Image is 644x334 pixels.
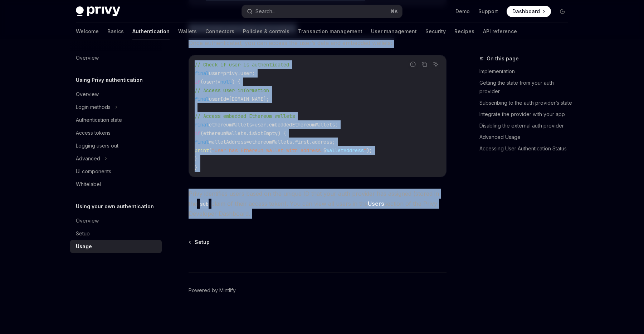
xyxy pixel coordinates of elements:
a: Authentication [132,23,170,40]
span: ); [366,147,372,154]
button: Toggle dark mode [557,6,568,17]
span: final [195,139,209,145]
a: UI components [70,165,162,178]
a: Whitelabel [70,178,162,191]
span: = [252,121,255,128]
span: Privy identifies users based on the unique ID that your auth provider has assigned (stored in the... [189,189,447,219]
a: Welcome [76,23,99,40]
a: Overview [70,88,162,101]
span: print [195,147,209,154]
a: Setup [70,227,162,240]
button: Ask AI [431,60,440,69]
span: = [246,139,249,145]
span: null [220,79,232,85]
span: final [195,121,209,128]
span: ethereumWallets.first.address; [249,139,335,145]
span: // Access user information [195,87,269,94]
a: Powered by Mintlify [189,287,236,294]
a: Advanced Usage [479,131,574,143]
span: ethereumWallets [209,121,252,128]
span: // Check if user is authenticated [195,61,289,68]
span: user.embeddedEthereumWallets; [255,121,338,128]
code: sub [197,200,211,208]
img: dark logo [76,6,120,16]
a: Overview [70,51,162,64]
a: Setup [189,239,210,246]
span: walletAddress [209,139,246,145]
a: Dashboard [507,6,551,17]
span: Once authenticated, you can access the user’s data and embedded wallets: [189,38,447,48]
a: Overview [70,214,162,227]
div: UI components [76,167,111,176]
span: ⌘ K [390,9,398,14]
button: Login methods [70,101,162,114]
h5: Using your own authentication [76,202,154,211]
span: walletAddress [326,147,364,154]
span: ) { [232,79,240,85]
div: Usage [76,242,92,251]
div: Logging users out [76,141,118,150]
span: = [226,96,229,102]
span: userId [209,96,226,102]
a: Transaction management [298,23,362,40]
a: Connectors [205,23,234,40]
a: Getting the state from your auth provider [479,77,574,97]
a: Access tokens [70,126,162,139]
a: Authentication state [70,114,162,126]
span: } [195,164,197,171]
span: On this page [487,54,519,63]
a: Accessing User Authentication Status [479,143,574,154]
div: Access tokens [76,129,111,137]
div: Overview [76,90,99,99]
div: Login methods [76,103,111,111]
span: $ [323,147,326,154]
a: Wallets [178,23,197,40]
span: } [195,156,197,162]
span: if [195,130,200,136]
span: Setup [195,239,210,246]
button: Advanced [70,152,162,165]
span: (ethereumWallets.isNotEmpty) { [200,130,286,136]
div: Overview [76,216,99,225]
a: Usage [70,240,162,253]
a: User management [371,23,417,40]
span: // Access embedded Ethereum wallets [195,113,295,119]
a: Subscribing to the auth provider’s state [479,97,574,109]
a: Support [478,8,498,15]
span: privy.user; [223,70,255,76]
div: Whitelabel [76,180,101,189]
div: Search... [255,7,275,16]
a: Policies & controls [243,23,289,40]
strong: Users [368,200,384,207]
span: "User has Ethereum wallet with address: [212,147,323,154]
h5: Using Privy authentication [76,76,143,84]
a: Logging users out [70,139,162,152]
a: Security [425,23,446,40]
div: Overview [76,54,99,62]
span: if [195,79,200,85]
div: Advanced [76,154,100,163]
a: Basics [107,23,124,40]
a: Implementation [479,66,574,77]
span: final [195,70,209,76]
button: Copy the contents from the code block [420,60,429,69]
span: = [220,70,223,76]
div: Setup [76,229,90,238]
span: final [195,96,209,102]
span: Dashboard [512,8,540,15]
span: user [209,70,220,76]
a: Demo [455,8,470,15]
div: Authentication state [76,116,122,124]
a: Disabling the external auth provider [479,120,574,131]
a: Integrate the provider with your app [479,109,574,120]
span: " [364,147,366,154]
button: Search...⌘K [242,5,402,18]
span: ( [209,147,212,154]
a: Recipes [454,23,474,40]
span: (user [200,79,215,85]
span: [DOMAIN_NAME]; [229,96,269,102]
button: Report incorrect code [408,60,418,69]
span: != [215,79,220,85]
a: API reference [483,23,517,40]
